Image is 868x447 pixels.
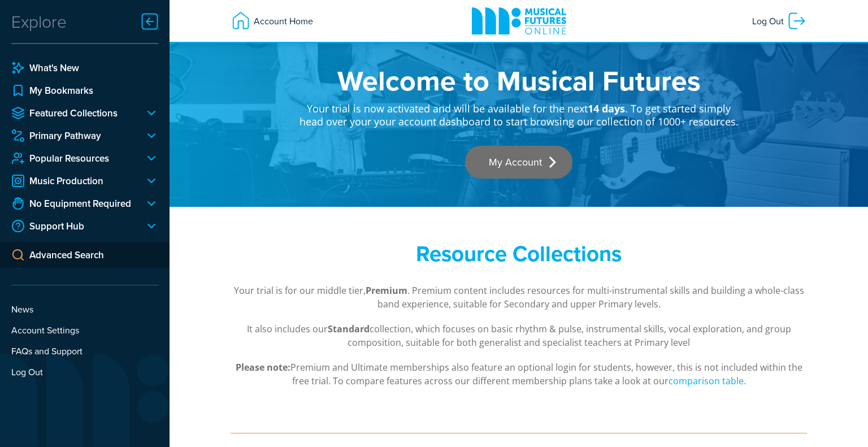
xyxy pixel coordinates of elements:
[298,94,739,129] p: Your trial is now activated and will be available for the next . To get started simply head over ...
[11,219,136,233] a: Support Hub
[11,106,136,120] a: Featured Collections
[465,146,572,179] a: My Account
[752,11,787,31] span: Log Out
[231,284,807,311] p: Your trial is for our middle tier, . Premium content includes resources for multi-instrumental sk...
[11,10,67,33] div: Explore
[11,302,158,316] a: News
[11,84,158,97] a: My Bookmarks
[298,241,739,267] h2: Resource Collections
[231,322,807,349] p: It also includes our collection, which focuses on basic rhythm & pulse, instrumental skills, voca...
[11,151,136,165] a: Popular Resources
[251,11,313,31] span: Account Home
[225,5,319,37] a: Account Home
[11,344,158,358] a: FAQs and Support
[11,61,158,75] a: What's New
[11,129,136,142] a: Primary Pathway
[231,361,807,388] p: Premium and Ultimate memberships also feature an optional login for students, however, this is no...
[669,375,744,388] a: comparison table
[747,5,813,37] a: Log Out
[11,323,158,337] a: Account Settings
[366,284,407,297] strong: Premium
[328,323,370,335] strong: Standard
[236,361,290,374] strong: Please note:
[588,102,625,115] strong: 14 days
[11,197,136,210] a: No Equipment Required
[11,174,136,188] a: Music Production
[298,66,739,94] h1: Welcome to Musical Futures
[11,365,158,379] a: Log Out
